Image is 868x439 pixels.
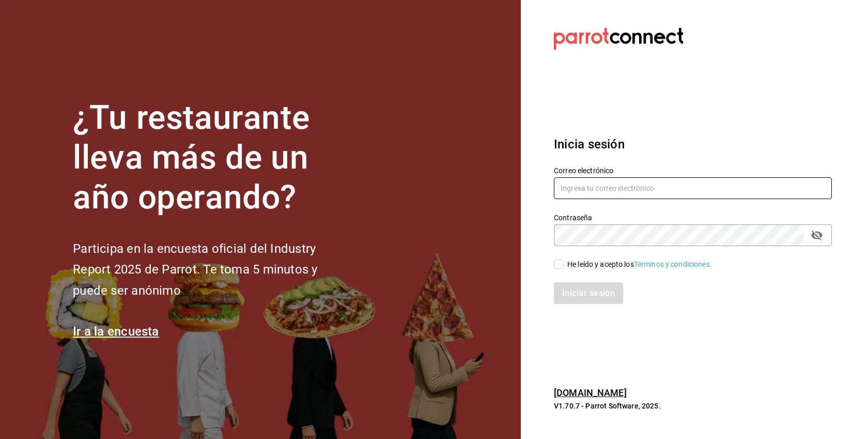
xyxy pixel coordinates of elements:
[567,259,712,270] div: He leído y acepto los
[634,260,712,268] a: Términos y condiciones.
[554,401,832,411] p: V1.70.7 - Parrot Software, 2025.
[554,177,832,199] input: Ingresa tu correo electrónico
[554,387,627,398] a: [DOMAIN_NAME]
[73,98,352,217] h1: ¿Tu restaurante lleva más de un año operando?
[73,324,159,339] a: Ir a la encuesta
[73,238,352,301] h2: Participa en la encuesta oficial del Industry Report 2025 de Parrot. Te toma 5 minutos y puede se...
[554,214,832,221] label: Contraseña
[808,226,826,244] button: passwordField
[554,167,832,174] label: Correo electrónico
[554,135,832,154] h3: Inicia sesión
